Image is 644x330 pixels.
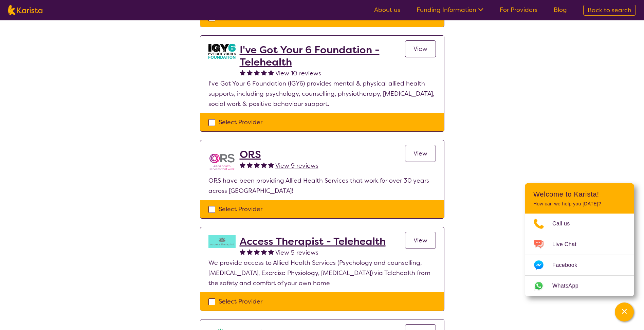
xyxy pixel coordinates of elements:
[500,6,537,14] a: For Providers
[554,6,567,14] a: Blog
[552,260,585,270] span: Facebook
[254,70,260,75] img: fullstar
[208,258,436,288] p: We provide access to Allied Health Services (Psychology and counselling, [MEDICAL_DATA], Exercise...
[417,6,483,14] a: Funding Information
[254,162,260,168] img: fullstar
[240,44,405,68] a: I've Got Your 6 Foundation - Telehealth
[268,70,274,75] img: fullstar
[275,249,318,257] span: View 5 reviews
[525,214,634,296] ul: Choose channel
[254,249,260,255] img: fullstar
[240,70,245,75] img: fullstar
[275,161,318,171] a: View 9 reviews
[588,6,631,14] span: Back to search
[525,276,634,296] a: Web link opens in a new tab.
[208,78,436,109] p: I've Got Your 6 Foundation (IGY6) provides mental & physical allied health supports, including ps...
[405,232,436,249] a: View
[268,249,274,255] img: fullstar
[405,40,436,57] a: View
[240,148,318,161] a: ORS
[405,145,436,162] a: View
[413,45,427,53] span: View
[552,281,587,291] span: WhatsApp
[261,70,267,75] img: fullstar
[413,149,427,158] span: View
[615,302,634,322] button: Channel Menu
[525,183,634,296] div: Channel Menu
[208,44,236,59] img: aw0qclyvxjfem2oefjis.jpg
[8,5,42,15] img: Karista logo
[275,69,321,77] span: View 10 reviews
[208,235,236,248] img: hzy3j6chfzohyvwdpojv.png
[208,148,236,176] img: nspbnteb0roocrxnmwip.png
[413,236,427,244] span: View
[552,239,585,250] span: Live Chat
[240,235,386,247] a: Access Therapist - Telehealth
[275,247,318,258] a: View 5 reviews
[208,176,436,196] p: ORS have been providing Allied Health Services that work for over 30 years across [GEOGRAPHIC_DATA]!
[247,162,253,168] img: fullstar
[268,162,274,168] img: fullstar
[261,162,267,168] img: fullstar
[240,162,245,168] img: fullstar
[240,249,245,255] img: fullstar
[533,201,626,207] p: How can we help you [DATE]?
[374,6,400,14] a: About us
[533,190,626,198] h2: Welcome to Karista!
[275,68,321,78] a: View 10 reviews
[552,219,578,229] span: Call us
[583,5,636,16] a: Back to search
[247,249,253,255] img: fullstar
[275,162,318,170] span: View 9 reviews
[247,70,253,75] img: fullstar
[261,249,267,255] img: fullstar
